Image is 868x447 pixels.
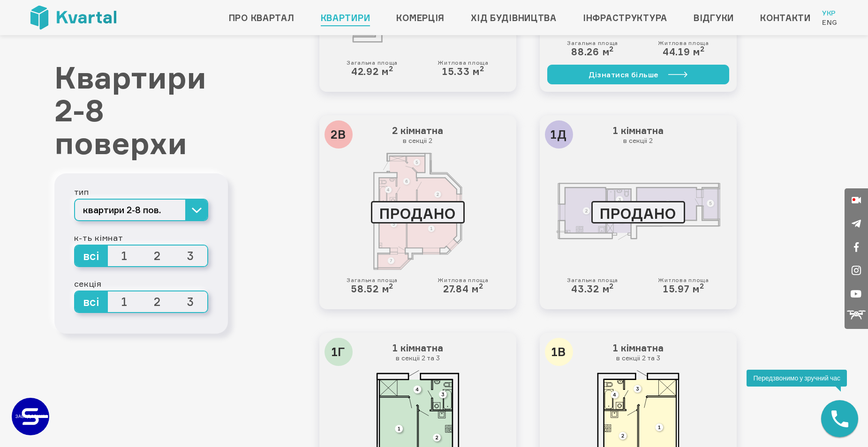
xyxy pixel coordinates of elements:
[389,282,393,291] sup: 2
[438,277,488,283] small: Житлова площа
[327,340,509,365] h3: 1 кімнатна
[347,277,398,283] small: Загальна площа
[438,60,488,77] div: 15.33 м
[567,277,618,283] small: Загальна площа
[30,6,116,30] img: Kvartal
[550,354,727,362] small: в секціі 2 та 3
[479,282,483,291] sup: 2
[694,10,734,25] a: Відгуки
[658,40,709,46] small: Житлова площа
[545,120,573,149] div: 1Д
[700,282,704,291] sup: 2
[329,136,506,145] small: в секціі 2
[74,185,208,199] div: тип
[658,277,709,295] div: 15.97 м
[545,338,573,366] div: 1В
[547,123,729,147] h3: 1 кімнатна
[141,246,174,266] span: 2
[15,414,47,419] text: ЗАБУДОВНИК
[347,60,398,66] small: Загальна площа
[75,291,108,312] span: всі
[141,291,174,312] span: 2
[325,120,353,149] div: 2В
[74,231,208,245] div: к-ть кімнат
[174,291,207,312] span: 3
[325,338,353,366] div: 1Г
[438,60,488,66] small: Житлова площа
[567,40,618,46] small: Загальна площа
[389,64,393,73] sup: 2
[609,282,614,291] sup: 2
[658,277,709,283] small: Житлова площа
[760,10,811,25] a: Контакти
[396,10,445,25] a: Комерція
[567,40,618,58] div: 88.26 м
[609,45,614,53] sup: 2
[75,246,108,266] span: всі
[700,45,705,53] sup: 2
[327,123,509,147] h3: 2 кімнатна
[438,277,488,295] div: 27.84 м
[229,10,294,25] a: Про квартал
[74,199,208,221] button: квартири 2-8 пов.
[347,60,398,77] div: 42.92 м
[567,277,618,295] div: 43.32 м
[108,291,141,312] span: 1
[480,64,484,73] sup: 2
[108,246,141,266] span: 1
[547,65,729,84] a: Дізнатися більше
[329,354,506,362] small: в секціі 2 та 3
[583,10,667,25] a: Інфраструктура
[12,398,49,435] a: ЗАБУДОВНИК
[747,370,847,387] div: Передзвонимо у зручний час
[347,277,398,295] div: 58.52 м
[550,136,727,145] small: в секціі 2
[174,246,207,266] span: 3
[658,40,709,58] div: 44.19 м
[74,276,208,291] div: секція
[471,10,557,25] a: Хід будівництва
[822,8,838,18] a: Укр
[371,201,465,223] div: ПРОДАНО
[547,340,729,365] h3: 1 кімнатна
[591,201,685,223] div: ПРОДАНО
[321,10,370,25] a: Квартири
[822,18,838,27] a: Eng
[54,61,228,159] h1: Квартири 2-8 поверхи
